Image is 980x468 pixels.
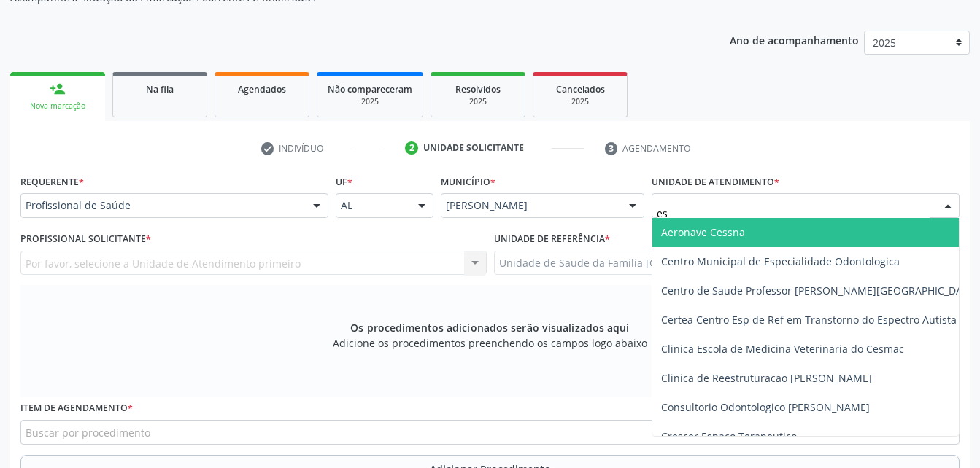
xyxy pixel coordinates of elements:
span: Profissional de Saúde [26,198,298,213]
span: Resolvidos [455,83,501,95]
label: Município [441,171,495,193]
label: Unidade de atendimento [652,171,779,193]
span: Consultorio Odontologico [PERSON_NAME] [661,400,870,414]
span: Não compareceram [328,83,412,95]
span: AL [341,198,404,213]
label: UF [336,171,352,193]
span: Aeronave Cessna [661,225,745,239]
span: Centro de Saude Professor [PERSON_NAME][GEOGRAPHIC_DATA] [661,284,979,297]
span: [PERSON_NAME] [446,198,614,213]
p: Ano de acompanhamento [730,31,859,49]
span: Crescer Espaco Terapeutico [661,429,797,443]
span: Na fila [146,83,174,95]
label: Requerente [20,171,84,193]
div: 2025 [441,96,514,107]
span: Os procedimentos adicionados serão visualizados aqui [350,320,629,335]
span: Certea Centro Esp de Ref em Transtorno do Espectro Autista [661,313,957,327]
label: Profissional Solicitante [20,228,151,251]
span: Adicione os procedimentos preenchendo os campos logo abaixo [333,335,647,351]
div: 2025 [544,96,617,107]
span: Clinica Escola de Medicina Veterinaria do Cesmac [661,342,904,356]
span: Buscar por procedimento [26,425,150,440]
div: 2 [405,141,418,155]
div: Unidade solicitante [423,141,524,155]
div: person_add [50,81,66,97]
label: Unidade de referência [494,228,610,251]
span: Cancelados [556,83,605,95]
label: Item de agendamento [20,397,133,420]
div: Nova marcação [20,101,95,112]
span: Centro Municipal de Especialidade Odontologica [661,254,900,268]
div: 2025 [328,96,412,107]
input: Unidade de atendimento [657,198,930,227]
span: Agendados [238,83,286,95]
span: Clinica de Reestruturacao [PERSON_NAME] [661,371,872,385]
